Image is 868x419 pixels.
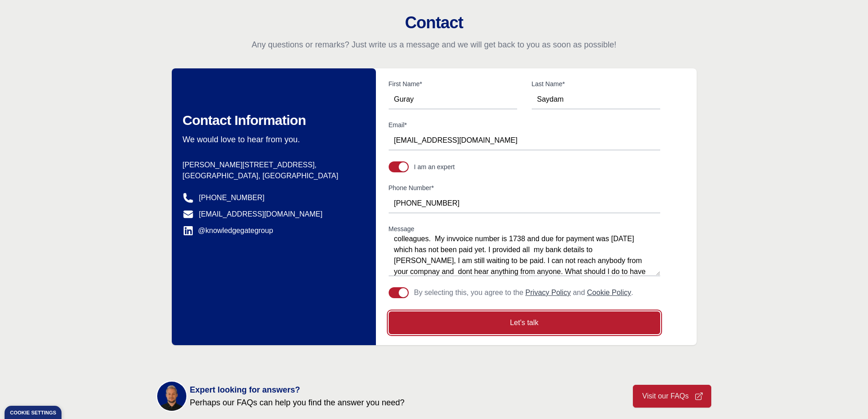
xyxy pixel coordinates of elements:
p: [GEOGRAPHIC_DATA], [GEOGRAPHIC_DATA] [183,171,354,181]
div: I am an expert [414,162,455,171]
p: By selecting this, you agree to the and . [414,287,633,298]
a: @knowledgegategroup [183,225,273,236]
a: [PHONE_NUMBER] [199,192,265,203]
a: Cookie Policy [587,289,631,296]
label: Message [389,224,660,233]
label: Last Name* [532,79,660,88]
h2: Contact Information [183,112,354,129]
div: Sohbet Aracı [822,375,868,419]
label: Phone Number* [389,183,660,192]
label: Email* [389,120,660,129]
span: Expert looking for answers? [190,383,405,396]
img: KOL management, KEE, Therapy area experts [157,382,186,411]
a: Visit our FAQs [633,385,711,408]
p: [PERSON_NAME][STREET_ADDRESS], [183,160,354,171]
iframe: Chat Widget [822,375,868,419]
label: First Name* [389,79,517,88]
span: Perhaps our FAQs can help you find the answer you need? [190,396,405,409]
a: [EMAIL_ADDRESS][DOMAIN_NAME] [199,209,323,220]
button: Let's talk [389,311,660,334]
div: Cookie settings [10,410,56,415]
a: Privacy Policy [525,289,571,296]
p: We would love to hear from you. [183,134,354,145]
